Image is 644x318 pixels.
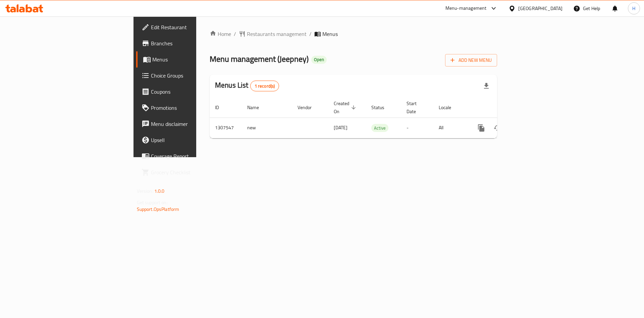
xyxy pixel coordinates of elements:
[242,118,292,138] td: new
[478,78,494,94] div: Export file
[247,30,307,38] span: Restaurants management
[137,205,179,214] a: Support.OpsPlatform
[154,187,165,195] span: 1.0.0
[247,103,268,111] span: Name
[152,55,236,63] span: Menus
[136,148,241,164] a: Coverage Report
[439,103,460,111] span: Locale
[518,5,562,12] div: [GEOGRAPHIC_DATA]
[298,103,320,111] span: Vendor
[136,67,241,84] a: Choice Groups
[137,198,168,207] span: Get support on:
[151,23,236,31] span: Edit Restaurant
[210,30,497,38] nav: breadcrumb
[151,152,236,160] span: Coverage Report
[309,30,312,38] li: /
[151,136,236,144] span: Upsell
[136,84,241,100] a: Coupons
[215,103,228,111] span: ID
[210,51,309,66] span: Menu management ( Jeepney )
[136,100,241,116] a: Promotions
[215,80,279,91] h2: Menus List
[136,116,241,132] a: Menu disclaimer
[311,56,327,64] div: Open
[151,88,236,96] span: Coupons
[151,120,236,128] span: Menu disclaimer
[334,99,358,116] span: Created On
[251,83,279,89] span: 1 record(s)
[450,56,492,64] span: Add New Menu
[433,118,468,138] td: All
[151,39,236,47] span: Branches
[137,187,153,195] span: Version:
[136,51,241,67] a: Menus
[151,168,236,176] span: Grocery Checklist
[632,5,635,12] span: H
[334,123,347,132] span: [DATE]
[311,57,327,62] span: Open
[239,30,307,38] a: Restaurants management
[151,104,236,112] span: Promotions
[473,120,489,136] button: more
[322,30,338,38] span: Menus
[250,81,279,91] div: Total records count
[151,72,236,80] span: Choice Groups
[136,132,241,148] a: Upsell
[489,120,505,136] button: Change Status
[468,97,543,118] th: Actions
[407,99,425,116] span: Start Date
[445,54,497,66] button: Add New Menu
[136,35,241,51] a: Branches
[371,124,388,132] span: Active
[401,118,433,138] td: -
[445,4,487,12] div: Menu-management
[210,97,543,138] table: enhanced table
[136,164,241,180] a: Grocery Checklist
[136,19,241,35] a: Edit Restaurant
[371,103,393,111] span: Status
